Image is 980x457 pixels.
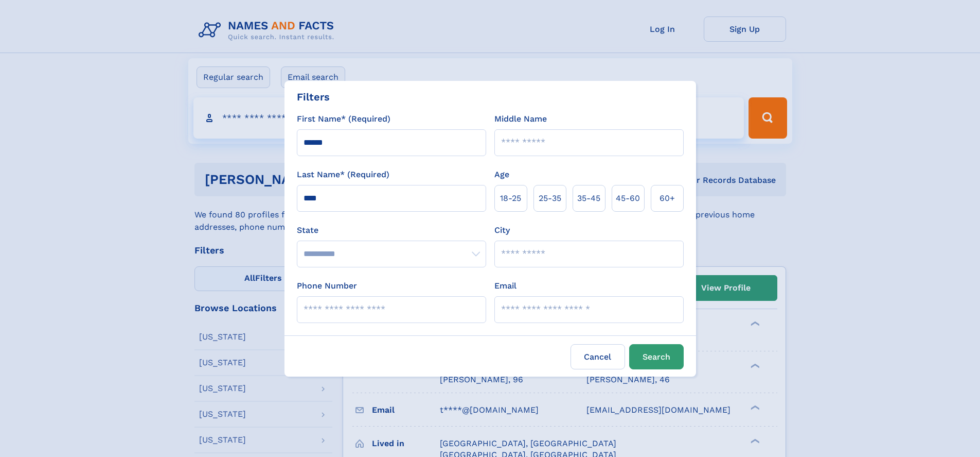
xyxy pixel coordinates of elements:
label: Middle Name [494,113,547,125]
label: State [297,224,486,236]
span: 35‑45 [577,192,600,205]
label: Cancel [571,344,625,369]
div: Filters [297,89,330,105]
label: Age [494,168,509,181]
label: Email [494,280,516,292]
button: Search [629,344,684,369]
span: 25‑35 [539,192,561,205]
label: City [494,224,510,236]
span: 18‑25 [500,192,521,205]
span: 60+ [660,192,675,205]
label: Phone Number [297,280,357,292]
label: Last Name* (Required) [297,168,389,181]
span: 45‑60 [616,192,640,205]
label: First Name* (Required) [297,113,390,125]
